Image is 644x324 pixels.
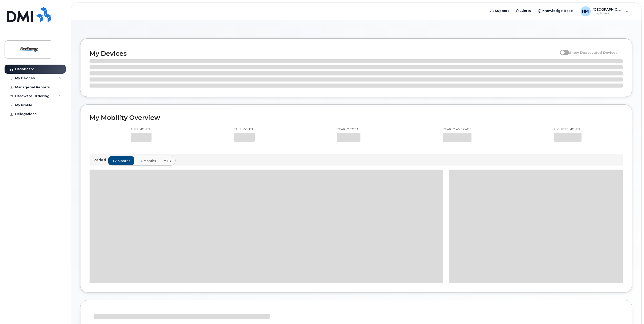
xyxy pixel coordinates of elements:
[94,157,108,162] p: Period
[569,50,617,55] span: Show Deactivated Devices
[443,127,471,131] p: Yearly average
[90,50,557,57] h2: My Devices
[337,127,360,131] p: Yearly total
[138,158,156,163] span: 24 months
[234,127,255,131] p: This month
[131,127,152,131] p: This month
[90,114,623,121] h2: My Mobility Overview
[554,127,582,131] p: Highest month
[560,48,564,52] input: Show Deactivated Devices
[164,158,171,163] span: YTD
